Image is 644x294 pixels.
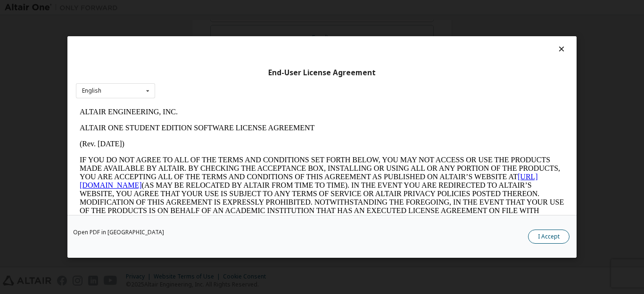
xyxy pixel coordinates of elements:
p: (Rev. [DATE]) [4,36,488,44]
p: ALTAIR ENGINEERING, INC. [4,4,488,12]
button: I Accept [528,230,570,244]
div: English [82,88,101,94]
p: ALTAIR ONE STUDENT EDITION SOFTWARE LICENSE AGREEMENT [4,20,488,28]
p: IF YOU DO NOT AGREE TO ALL OF THE TERMS AND CONDITIONS SET FORTH BELOW, YOU MAY NOT ACCESS OR USE... [4,52,488,119]
p: This Altair One Student Edition Software License Agreement (“Agreement”) is between Altair Engine... [4,127,488,161]
a: Open PDF in [GEOGRAPHIC_DATA] [73,230,164,235]
a: [URL][DOMAIN_NAME] [4,69,462,85]
div: End-User License Agreement [76,68,568,78]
